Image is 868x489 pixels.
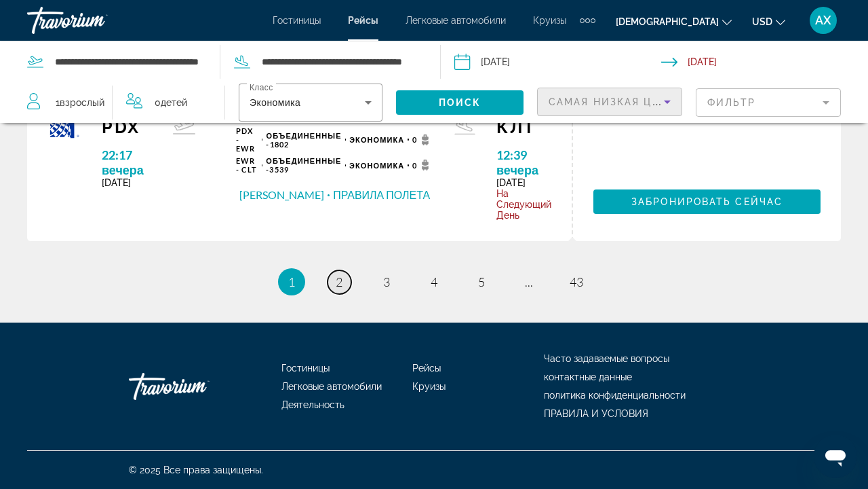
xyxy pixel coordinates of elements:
span: USD [752,16,772,27]
span: EWR - CLT [236,156,258,174]
span: 22:17 вечера [102,147,153,177]
mat-select: СОРТИРОВКА ПО [549,94,671,110]
span: PDX - EWR [236,126,258,153]
a: Травориум [27,3,163,38]
span: КЛТ [496,117,551,137]
a: ПРАВИЛА И УСЛОВИЯ [544,408,648,419]
span: 0 [412,134,433,145]
span: 2 [336,274,342,289]
a: политика конфиденциальности [544,390,686,401]
button: ЗАБРОНИРОВАТЬ СЕЙЧАС [593,189,821,214]
span: ... [525,274,533,289]
button: Дата возврата: 6 октября 2025 года [661,41,868,82]
span: детей [161,97,187,108]
span: PDX [102,117,153,137]
span: САМАЯ НИЗКАЯ ЦЕНА [549,96,675,107]
span: [DATE] [496,177,551,188]
span: [DATE] [102,177,153,188]
span: 0 [155,93,187,112]
a: Круизы [533,15,566,26]
button: [PERSON_NAME] [239,187,324,202]
span: 5 [478,274,485,289]
iframe: Кнопка для запуска окна обмена сообщениями [814,435,857,478]
span: [DEMOGRAPHIC_DATA] [616,16,719,27]
span: Экономика [349,161,404,170]
button: ПОИСК [396,90,524,115]
span: 1 [56,93,104,112]
span: 3 [383,274,390,289]
a: Рейсы [412,363,441,374]
button: Меню пользователя [806,6,841,35]
a: Деятельность [281,399,344,410]
button: Изменить язык [616,12,732,31]
button: Дополнительные навигационные элементы [580,10,595,31]
span: 12:39 вечера [496,147,551,177]
button: ПРАВИЛА ПОЛЕТА [333,187,430,202]
span: 3539 [266,156,341,174]
span: 0 [412,160,433,170]
mat-label: Класс [250,84,273,92]
a: Травориум [129,366,264,407]
button: фильтр [696,88,841,117]
span: ОБЪЕДИНЕННЫЕ - [266,156,341,174]
span: 1802 [266,131,341,149]
span: Экономика [349,135,404,144]
span: 4 [431,274,437,289]
span: © 2025 Все права защищены. [129,465,263,475]
button: Изменить валюту [752,12,785,31]
nav: Разбивка на страницы [27,268,841,295]
span: 1 [288,274,295,289]
a: Круизы [412,381,446,392]
button: Дата отлета: 2 октября 2025 года [454,41,661,82]
a: Гостиницы [281,363,330,374]
a: Часто задаваемые вопросы [544,353,669,364]
span: ЗАБРОНИРОВАТЬ СЕЙЧАС [631,196,783,207]
a: Легковые автомобили [281,381,382,392]
a: Гостиницы [273,15,321,26]
a: Легковые автомобили [406,15,506,26]
span: ПОИСК [439,97,481,108]
button: Путешественники: 1 взрослый, 0 детей [14,82,224,123]
span: Экономика [250,97,300,108]
span: 43 [570,274,583,289]
span: АХ [815,14,831,27]
a: Рейсы [348,15,378,26]
span: На Следующий День [496,188,551,221]
a: контактные данные [544,372,632,382]
span: ОБЪЕДИНЕННЫЕ - [266,131,341,149]
span: взрослый [60,97,104,108]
